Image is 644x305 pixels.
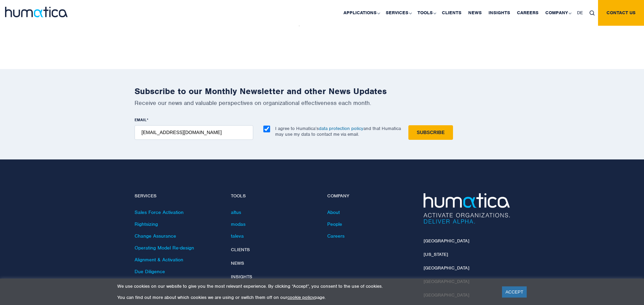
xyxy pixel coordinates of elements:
[117,283,494,289] p: We use cookies on our website to give you the most relevant experience. By clicking “Accept”, you...
[287,295,314,300] a: cookie policy
[135,233,176,239] a: Change Assurance
[502,286,527,298] a: ACCEPT
[327,233,344,239] a: Careers
[319,126,363,131] a: data protection policy
[577,10,583,16] span: DE
[135,209,184,215] a: Sales Force Activation
[135,268,165,275] a: Due Diligence
[231,193,317,199] h4: Tools
[135,125,253,140] input: name@company.com
[231,221,245,227] a: modas
[135,257,183,263] a: Alignment & Activation
[424,252,448,257] a: [US_STATE]
[135,99,510,107] p: Receive our news and valuable perspectives on organizational effectiveness each month.
[424,265,469,271] a: [GEOGRAPHIC_DATA]
[231,247,250,253] a: Clients
[327,193,413,199] h4: Company
[135,245,194,251] a: Operating Model Re-design
[424,238,469,244] a: [GEOGRAPHIC_DATA]
[135,117,147,123] span: EMAIL
[5,7,68,17] img: logo
[135,86,510,96] h2: Subscribe to our Monthly Newsletter and other News Updates
[231,233,244,239] a: taleva
[135,193,221,199] h4: Services
[327,221,342,227] a: People
[231,274,252,280] a: Insights
[231,260,244,266] a: News
[135,221,158,227] a: Rightsizing
[231,209,241,215] a: altus
[263,126,270,132] input: I agree to Humatica’sdata protection policyand that Humatica may use my data to contact me via em...
[275,126,401,137] p: I agree to Humatica’s and that Humatica may use my data to contact me via email.
[327,209,340,215] a: About
[590,10,595,16] img: search_icon
[408,125,453,140] input: Subscribe
[424,193,510,224] img: Humatica
[117,295,494,300] p: You can find out more about which cookies we are using or switch them off on our page.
